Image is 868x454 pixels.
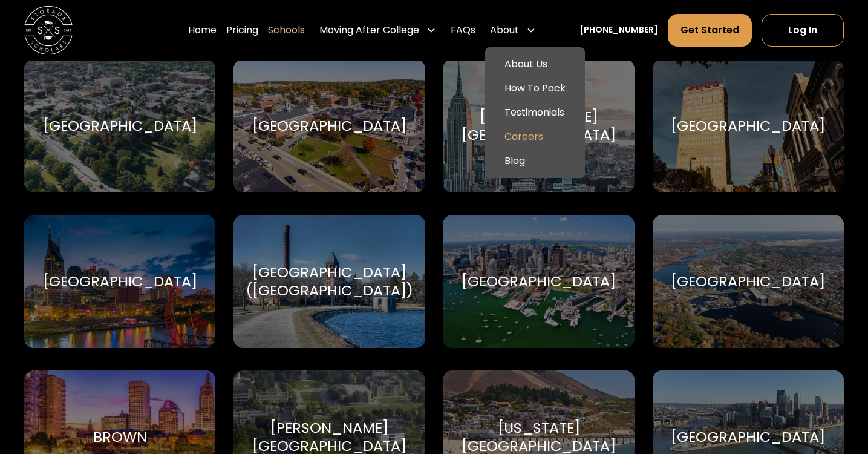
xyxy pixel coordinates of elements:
[579,24,658,36] a: [PHONE_NUMBER]
[443,215,634,348] a: Go to selected school
[671,428,825,446] div: [GEOGRAPHIC_DATA]
[315,13,441,47] div: Moving After College
[93,428,147,446] div: Brown
[490,23,519,38] div: About
[268,13,305,47] a: Schools
[319,23,419,38] div: Moving After College
[671,117,825,135] div: [GEOGRAPHIC_DATA]
[233,215,425,348] a: Go to selected school
[188,13,217,47] a: Home
[462,272,616,291] div: [GEOGRAPHIC_DATA]
[24,6,73,54] a: home
[457,108,619,144] div: [PERSON_NAME][GEOGRAPHIC_DATA]
[653,215,844,348] a: Go to selected school
[653,59,844,192] a: Go to selected school
[233,59,425,192] a: Go to selected school
[762,14,844,47] a: Log In
[490,52,580,76] a: About Us
[451,13,475,47] a: FAQs
[490,76,580,100] a: How To Pack
[490,100,580,125] a: Testimonials
[443,59,634,192] a: Go to selected school
[43,272,197,291] div: [GEOGRAPHIC_DATA]
[671,272,825,291] div: [GEOGRAPHIC_DATA]
[24,6,73,54] img: Storage Scholars main logo
[668,14,752,47] a: Get Started
[490,149,580,173] a: Blog
[226,13,258,47] a: Pricing
[252,117,406,135] div: [GEOGRAPHIC_DATA]
[485,13,541,47] div: About
[485,47,585,178] nav: About
[490,125,580,149] a: Careers
[24,59,215,192] a: Go to selected school
[24,215,215,348] a: Go to selected school
[246,263,413,300] div: [GEOGRAPHIC_DATA] ([GEOGRAPHIC_DATA])
[43,117,197,135] div: [GEOGRAPHIC_DATA]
